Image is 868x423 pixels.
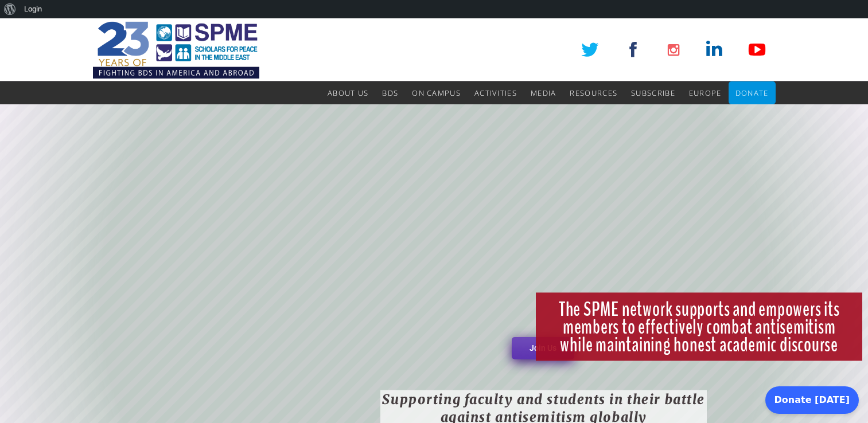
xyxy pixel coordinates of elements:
a: BDS [382,81,398,104]
span: Resources [570,88,617,98]
span: Subscribe [631,88,675,98]
span: On Campus [412,88,461,98]
span: Donate [735,88,769,98]
a: Join Us [512,337,574,359]
span: BDS [382,88,398,98]
a: Donate [735,81,769,104]
a: Media [531,81,556,104]
span: Media [531,88,556,98]
a: About Us [328,81,368,104]
span: About Us [328,88,368,98]
a: Subscribe [631,81,675,104]
span: Europe [689,88,722,98]
span: Activities [474,88,517,98]
a: On Campus [412,81,461,104]
a: Activities [474,81,517,104]
img: SPME [93,18,259,81]
a: Europe [689,81,722,104]
rs-layer: The SPME network supports and empowers its members to effectively combat antisemitism while maint... [536,292,862,361]
a: Resources [570,81,617,104]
